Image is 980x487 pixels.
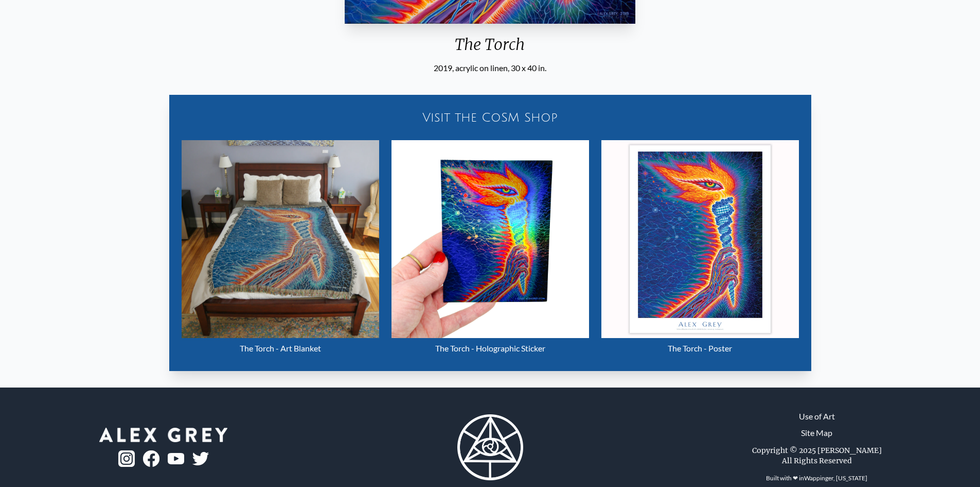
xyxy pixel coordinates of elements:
div: 2019, acrylic on linen, 30 x 40 in. [341,62,639,74]
img: ig-logo.png [118,450,135,467]
div: The Torch - Art Blanket [182,338,379,359]
a: The Torch - Art Blanket [182,140,379,359]
a: Site Map [801,427,832,439]
img: twitter-logo.png [192,452,209,465]
img: youtube-logo.png [168,453,184,465]
img: The Torch - Art Blanket [182,140,379,338]
a: The Torch - Poster [601,140,799,359]
a: Wappinger, [US_STATE] [804,474,867,482]
img: The Torch - Holographic Sticker [391,140,589,338]
a: Visit the CoSM Shop [175,101,805,134]
img: fb-logo.png [143,450,159,467]
div: All Rights Reserved [782,456,852,466]
a: Use of Art [799,410,835,423]
img: The Torch - Poster [601,140,799,338]
div: The Torch [341,35,639,62]
div: The Torch - Poster [601,338,799,359]
div: The Torch - Holographic Sticker [391,338,589,359]
a: The Torch - Holographic Sticker [391,140,589,359]
div: Copyright © 2025 [PERSON_NAME] [752,445,882,456]
div: Built with ❤ in [762,470,871,486]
